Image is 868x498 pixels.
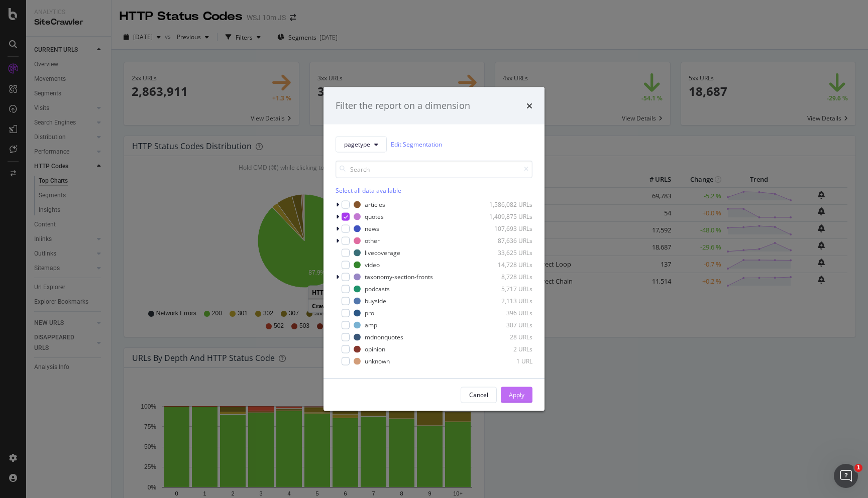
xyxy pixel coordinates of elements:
[483,333,532,341] div: 28 URLs
[483,212,532,221] div: 1,409,875 URLs
[461,387,497,403] button: Cancel
[483,248,532,257] div: 33,625 URLs
[834,464,858,488] iframe: Intercom live chat
[365,333,403,341] div: mdnonquotes
[323,87,545,411] div: modal
[526,99,532,112] div: times
[344,140,370,149] span: pagetype
[365,248,400,257] div: livecoverage
[509,391,524,399] div: Apply
[365,321,377,329] div: amp
[365,200,385,209] div: articles
[483,224,532,233] div: 107,693 URLs
[483,297,532,305] div: 2,113 URLs
[391,139,442,150] a: Edit Segmentation
[336,186,532,194] div: Select all data available
[336,160,532,178] input: Search
[483,357,532,365] div: 1 URL
[336,136,387,152] button: pagetype
[365,345,385,353] div: opinion
[483,200,532,209] div: 1,586,082 URLs
[365,357,390,365] div: unknown
[483,285,532,293] div: 5,717 URLs
[365,309,374,317] div: pro
[483,273,532,281] div: 8,728 URLs
[365,236,380,245] div: other
[365,285,390,293] div: podcasts
[483,309,532,317] div: 396 URLs
[501,387,532,403] button: Apply
[483,345,532,353] div: 2 URLs
[365,224,379,233] div: news
[483,261,532,269] div: 14,728 URLs
[483,236,532,245] div: 87,636 URLs
[854,464,862,472] span: 1
[365,297,386,305] div: buyside
[336,99,470,112] div: Filter the report on a dimension
[483,321,532,329] div: 307 URLs
[365,273,433,281] div: taxonomy-section-fronts
[365,212,384,221] div: quotes
[469,391,488,399] div: Cancel
[365,261,380,269] div: video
